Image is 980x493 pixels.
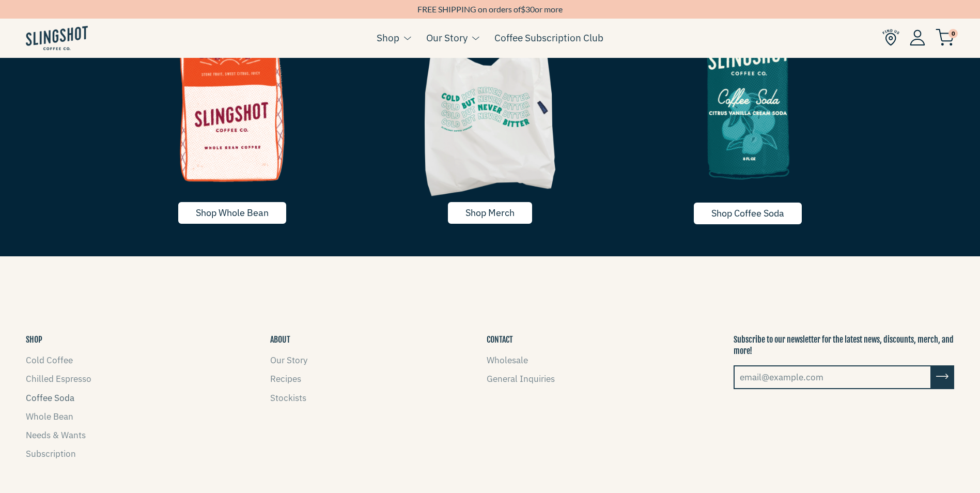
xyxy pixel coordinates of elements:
[26,411,73,422] a: Whole Bean
[734,334,954,357] p: Subscribe to our newsletter for the latest news, discounts, merch, and more!
[734,365,931,389] input: email@example.com
[26,355,73,366] a: Cold Coffee
[26,448,76,459] a: Subscription
[196,207,269,219] span: Shop Whole Bean
[177,201,287,225] a: Shop Whole Bean
[711,207,784,219] span: Shop Coffee Soda
[948,29,958,38] span: 0
[487,373,555,384] a: General Inquiries
[465,207,515,219] span: Shop Merch
[26,334,42,345] button: SHOP
[270,392,306,404] a: Stockists
[487,334,513,345] button: CONTACT
[882,29,899,46] img: Find Us
[26,429,86,441] a: Needs & Wants
[525,4,535,14] span: 30
[26,392,74,404] a: Coffee Soda
[447,201,533,225] a: Shop Merch
[270,355,307,366] a: Our Story
[377,30,399,45] a: Shop
[936,32,954,44] a: 0
[270,373,301,384] a: Recipes
[270,334,290,345] button: ABOUT
[910,29,925,45] img: Account
[426,30,468,45] a: Our Story
[521,4,525,14] span: $
[693,202,803,225] a: Shop Coffee Soda
[494,30,603,45] a: Coffee Subscription Club
[936,29,954,46] img: cart
[26,373,91,384] a: Chilled Espresso
[487,355,528,366] a: Wholesale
